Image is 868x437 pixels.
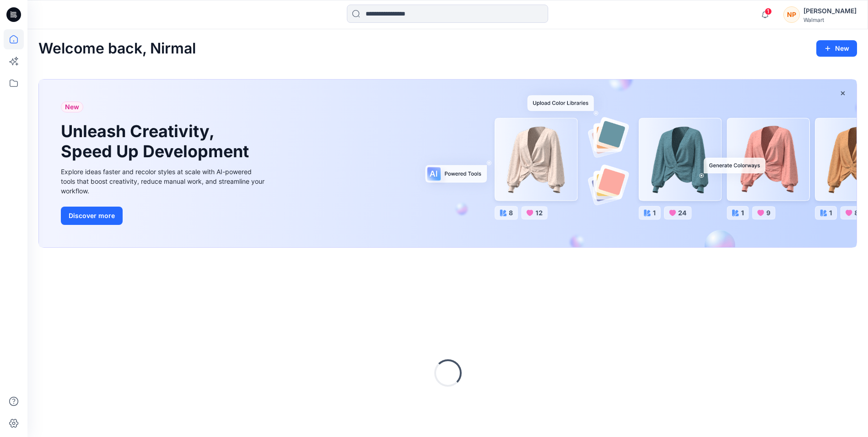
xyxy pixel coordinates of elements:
div: NP [783,6,800,23]
button: New [816,40,857,57]
button: Discover more [61,207,123,225]
div: Walmart [803,16,857,23]
div: [PERSON_NAME] [803,5,857,16]
span: 1 [765,8,772,15]
h2: Welcome back, Nirmal [38,40,196,57]
span: New [65,101,79,112]
a: Discover more [61,207,267,225]
h1: Unleash Creativity, Speed Up Development [61,122,253,161]
div: Explore ideas faster and recolor styles at scale with AI-powered tools that boost creativity, red... [61,167,267,196]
